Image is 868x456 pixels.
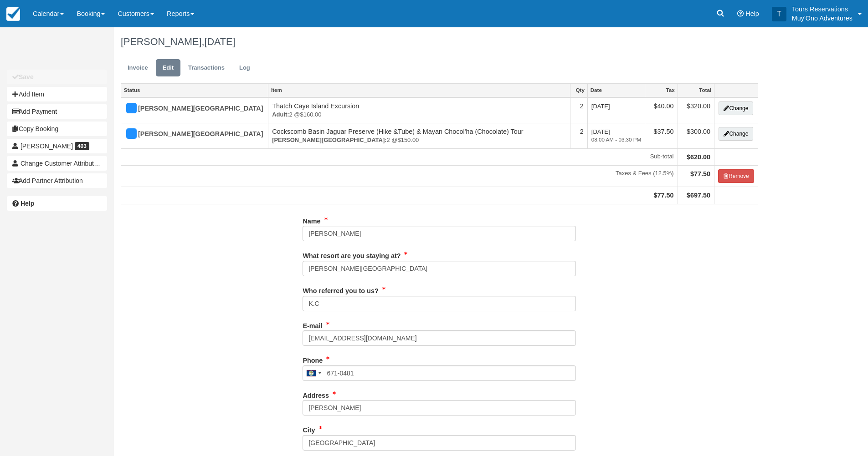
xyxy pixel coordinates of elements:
[156,59,180,77] a: Edit
[272,111,289,118] strong: Adult
[718,169,754,183] button: Remove
[75,142,89,150] span: 403
[303,213,320,226] label: Name
[19,73,34,81] b: Save
[719,101,753,115] button: Change
[125,152,674,161] em: Sub-total
[591,128,642,144] span: [DATE]
[125,101,257,116] div: [PERSON_NAME][GEOGRAPHIC_DATA]
[268,84,570,96] a: Item
[121,59,155,77] a: Invoice
[303,283,378,296] label: Who referred you to us?
[21,160,103,167] span: Change Customer Attribution
[303,318,322,331] label: E-mail
[653,192,673,199] strong: $77.50
[303,422,315,435] label: City
[303,353,323,365] label: Phone
[737,10,744,17] i: Help
[303,366,324,380] div: Belize: +501
[272,111,566,119] em: 2 @
[125,169,674,178] em: Taxes & Fees (12.5%)
[591,103,610,110] span: [DATE]
[268,123,570,148] td: Cockscomb Basin Jaguar Preserve (Hike &Tube) & Mayan Chocol'ha (Chocolate) Tour
[268,97,570,123] td: Thatch Caye Island Excursion
[21,200,34,207] b: Help
[300,111,322,118] span: $160.00
[7,173,107,188] button: Add Partner Attribution
[570,97,587,123] td: 2
[7,122,107,136] button: Copy Booking
[7,70,107,84] button: Save
[591,136,642,144] em: 08:00 AM - 03:30 PM
[7,196,107,211] a: Help
[7,87,107,101] button: Add Item
[719,127,753,141] button: Change
[588,84,645,96] a: Date
[181,59,231,77] a: Transactions
[272,136,566,145] em: 2 @
[687,153,710,161] strong: $620.00
[7,104,107,119] button: Add Payment
[645,97,678,123] td: $40.00
[272,137,386,143] strong: Hopkins Bay Resort
[745,10,759,17] span: Help
[690,170,710,177] strong: $77.50
[7,156,107,171] button: Change Customer Attribution
[125,127,257,142] div: [PERSON_NAME][GEOGRAPHIC_DATA]
[792,5,853,14] p: Tours Reservations
[645,84,677,96] a: Tax
[645,123,678,148] td: $37.50
[7,139,107,153] a: [PERSON_NAME] 403
[678,97,714,123] td: $320.00
[21,142,73,150] span: [PERSON_NAME]
[687,192,710,199] strong: $697.50
[6,7,20,21] img: checkfront-main-nav-mini-logo.png
[121,84,268,96] a: Status
[398,137,419,143] span: $150.00
[204,36,235,47] span: [DATE]
[303,248,401,261] label: What resort are you staying at?
[570,123,587,148] td: 2
[303,388,329,400] label: Address
[772,7,786,21] div: T
[232,59,257,77] a: Log
[678,123,714,148] td: $300.00
[792,14,853,23] p: Muy'Ono Adventures
[121,36,758,47] h1: [PERSON_NAME],
[570,84,587,96] a: Qty
[678,84,714,96] a: Total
